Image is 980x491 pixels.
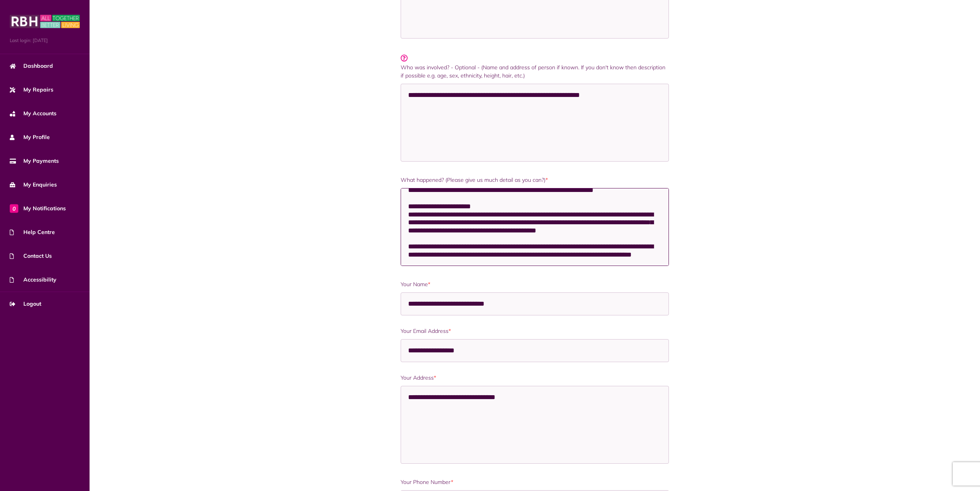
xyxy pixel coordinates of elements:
span: My Notifications [10,204,66,213]
span: Last login: [DATE] [10,37,80,44]
span: My Enquiries [10,181,57,189]
label: What happened? (Please give us much detail as you can?) [401,176,669,184]
label: Who was involved? - Optional - (Name and address of person if known. If you don't know then descr... [401,63,669,80]
img: MyRBH [10,14,80,29]
span: Accessibility [10,276,56,284]
span: Contact Us [10,252,52,260]
span: Dashboard [10,62,53,70]
span: My Accounts [10,109,56,118]
label: Your Address [401,374,669,382]
span: My Payments [10,157,59,165]
span: My Repairs [10,86,53,94]
span: My Profile [10,133,50,141]
label: Your Email Address [401,327,669,335]
span: Logout [10,300,41,308]
span: Help Centre [10,228,55,236]
label: Your Phone Number [401,478,669,486]
span: 0 [10,204,18,213]
label: Your Name [401,280,669,289]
